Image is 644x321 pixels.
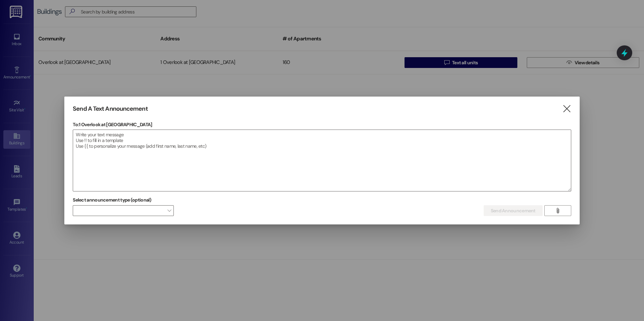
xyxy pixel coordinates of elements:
[73,121,571,128] p: To: 1 Overlook at [GEOGRAPHIC_DATA]
[484,205,543,216] button: Send Announcement
[555,208,560,213] i: 
[73,195,152,205] label: Select announcement type (optional)
[562,105,571,112] i: 
[491,207,536,214] span: Send Announcement
[73,105,148,113] h3: Send A Text Announcement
